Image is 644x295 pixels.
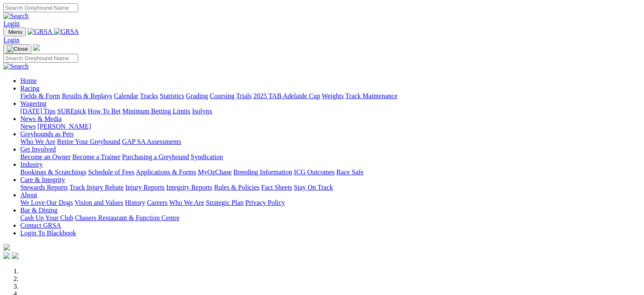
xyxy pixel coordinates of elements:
button: Toggle navigation [3,28,26,36]
a: Grading [186,92,208,99]
div: Bar & Dining [20,214,641,222]
a: Login [3,36,19,44]
a: Greyhounds as Pets [20,130,74,138]
a: Stewards Reports [20,184,68,191]
a: About [20,191,37,199]
a: Applications & Forms [136,168,196,176]
a: 2025 TAB Adelaide Cup [253,92,320,99]
img: logo-grsa-white.png [33,44,40,51]
a: Racing [20,85,39,92]
a: Statistics [160,92,184,99]
a: Syndication [191,153,223,160]
input: Search [3,3,78,12]
div: Greyhounds as Pets [20,138,641,146]
a: Integrity Reports [166,184,212,191]
img: twitter.svg [12,252,19,259]
a: Privacy Policy [245,199,285,206]
a: Minimum Betting Limits [122,108,190,115]
a: Get Involved [20,146,56,153]
a: Bar & Dining [20,207,58,214]
a: Calendar [114,92,138,99]
a: [PERSON_NAME] [37,123,91,130]
a: Chasers Restaurant & Function Centre [75,214,179,221]
img: Search [3,12,29,20]
a: Schedule of Fees [88,168,134,176]
div: News & Media [20,123,641,130]
a: History [125,199,145,206]
a: Results & Replays [62,92,112,99]
a: Fields & Form [20,92,60,99]
div: About [20,199,641,207]
div: Wagering [20,108,641,115]
div: Get Involved [20,153,641,161]
a: Become a Trainer [72,153,121,160]
img: GRSA [54,28,79,36]
a: Coursing [210,92,235,99]
a: Trials [236,92,252,99]
a: SUREpick [57,108,86,115]
a: ICG Outcomes [294,168,334,176]
div: Care & Integrity [20,184,641,191]
a: Login To Blackbook [20,229,76,237]
a: How To Bet [88,108,121,115]
a: Careers [147,199,167,206]
a: Retire Your Greyhound [57,138,121,145]
a: Stay On Track [294,184,333,191]
a: Vision and Values [74,199,123,206]
a: Industry [20,161,43,168]
a: Weights [322,92,344,99]
a: Purchasing a Greyhound [122,153,189,160]
a: Strategic Plan [206,199,244,206]
a: Care & Integrity [20,176,65,183]
a: Who We Are [169,199,204,206]
a: [DATE] Tips [20,108,55,115]
a: MyOzChase [198,168,232,176]
a: Contact GRSA [20,222,61,229]
a: Isolynx [192,108,212,115]
img: GRSA [27,28,52,36]
img: Search [3,63,29,70]
a: Injury Reports [125,184,164,191]
a: Race Safe [336,168,363,176]
img: facebook.svg [3,252,10,259]
a: Bookings & Scratchings [20,168,86,176]
span: Menu [8,29,22,35]
input: Search [3,54,78,63]
a: GAP SA Assessments [122,138,181,145]
div: Industry [20,168,641,176]
img: logo-grsa-white.png [3,244,10,251]
a: Who We Are [20,138,55,145]
a: Breeding Information [233,168,292,176]
a: Login [3,20,19,27]
a: Tracks [140,92,158,99]
a: Track Maintenance [345,92,397,99]
div: Racing [20,92,641,100]
a: Rules & Policies [214,184,260,191]
a: Wagering [20,100,47,107]
button: Toggle navigation [3,44,31,54]
a: We Love Our Dogs [20,199,73,206]
a: Cash Up Your Club [20,214,73,221]
img: Close [7,46,28,52]
a: Fact Sheets [261,184,292,191]
a: Track Injury Rebate [69,184,123,191]
a: Become an Owner [20,153,71,160]
a: News [20,123,36,130]
a: News & Media [20,115,62,122]
a: Home [20,77,37,84]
